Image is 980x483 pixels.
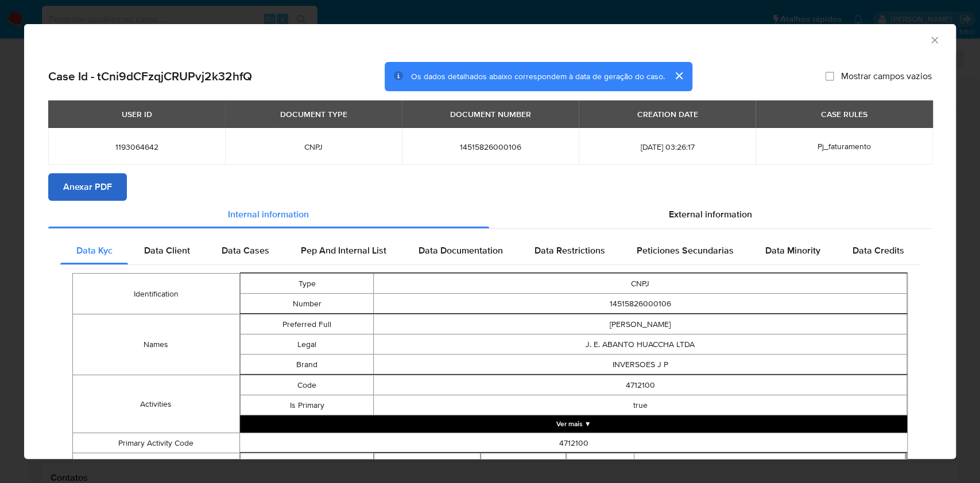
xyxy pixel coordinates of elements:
div: closure-recommendation-modal [24,24,956,459]
span: Internal information [228,208,309,221]
span: Data Minority [765,244,820,257]
td: Type [567,453,634,473]
span: Data Kyc [76,244,113,257]
span: Data Client [144,244,190,257]
span: Anexar PDF [63,174,112,200]
td: Primary Activity Code [73,433,240,453]
button: cerrar [665,62,692,89]
div: USER ID [115,104,159,124]
td: CNPJ [374,274,907,294]
div: CASE RULES [814,104,874,124]
span: Os dados detalhados abaixo correspondem à data de geração do caso. [411,71,665,82]
td: Preferred Full [240,314,373,334]
span: 1193064642 [62,142,211,152]
td: Legal [240,334,373,355]
button: Fechar a janela [929,34,939,45]
div: DOCUMENT TYPE [273,104,354,124]
td: CPF [634,453,905,473]
span: Pj_faturamento [818,141,871,152]
td: Activities [73,375,240,433]
span: Data Credits [852,244,904,257]
td: Number [240,294,373,314]
button: Anexar PDF [48,173,127,201]
span: External information [669,208,752,221]
div: Detailed info [48,201,932,228]
td: 14515826000106 [374,294,907,314]
td: J. E. ABANTO HUACCHA LTDA [374,334,907,355]
span: CNPJ [239,142,388,152]
span: Mostrar campos vazios [841,71,932,82]
input: Mostrar campos vazios [825,72,834,81]
td: 4712100 [239,433,907,453]
button: Expand array [240,415,907,433]
td: Code [240,375,373,395]
span: Data Documentation [418,244,502,257]
div: DOCUMENT NUMBER [443,104,538,124]
td: Is Primary [240,395,373,415]
span: Data Cases [222,244,269,257]
div: Detailed internal info [60,237,920,264]
h2: Case Id - tCni9dCFzqjCRUPvj2k32hfQ [48,69,252,84]
td: 4712100 [374,375,907,395]
div: CREATION DATE [630,104,704,124]
span: 14515826000106 [416,142,565,152]
span: Peticiones Secundarias [637,244,734,257]
td: Names [73,314,240,375]
td: Identification [73,274,240,314]
span: Pep And Internal List [301,244,386,257]
td: Brand [240,355,373,375]
td: [PERSON_NAME] [374,314,907,334]
td: Type [240,274,373,294]
span: [DATE] 03:26:17 [592,142,742,152]
td: true [374,395,907,415]
td: INVERSOES J P [374,355,907,375]
span: Data Restrictions [534,244,605,257]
